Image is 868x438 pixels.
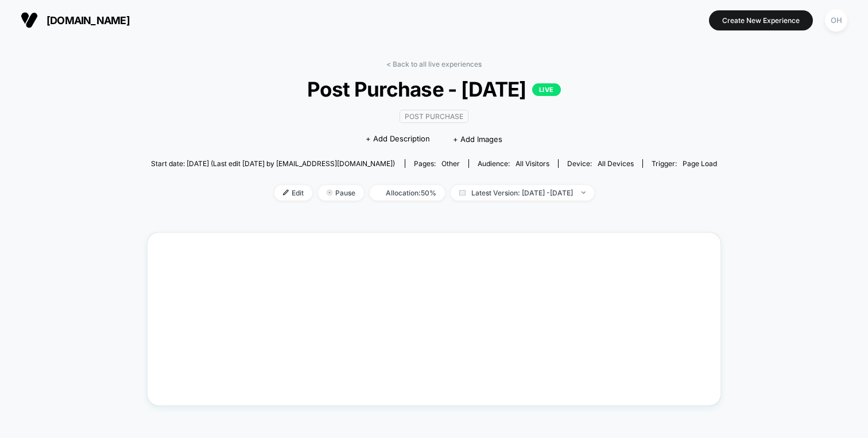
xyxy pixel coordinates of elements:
img: calendar [459,190,466,195]
span: Pause [318,185,364,201]
div: Pages: [414,159,460,168]
span: Latest Version: [DATE] - [DATE] [451,185,594,201]
div: Trigger: [652,159,717,168]
span: Page Load [683,159,717,168]
span: Post Purchase - [DATE] [179,77,689,101]
img: end [582,191,586,194]
span: All Visitors [516,159,549,168]
div: OH [825,9,847,32]
span: Allocation: 50% [370,185,445,201]
button: [DOMAIN_NAME] [17,11,133,29]
span: + Add Description [366,133,430,145]
span: Device: [558,159,642,168]
span: all devices [598,159,634,168]
div: Audience: [478,159,549,168]
span: Start date: [DATE] (Last edit [DATE] by [EMAIL_ADDRESS][DOMAIN_NAME]) [151,159,395,168]
img: end [327,190,332,195]
button: OH [821,9,851,32]
span: Post Purchase [400,110,468,123]
a: < Back to all live experiences [386,60,482,68]
span: + Add Images [453,135,502,144]
span: Edit [274,185,312,201]
img: edit [283,190,289,195]
p: LIVE [532,83,561,96]
button: Create New Experience [709,10,813,30]
span: other [441,159,460,168]
span: [DOMAIN_NAME] [46,14,130,26]
img: Visually logo [21,11,38,29]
